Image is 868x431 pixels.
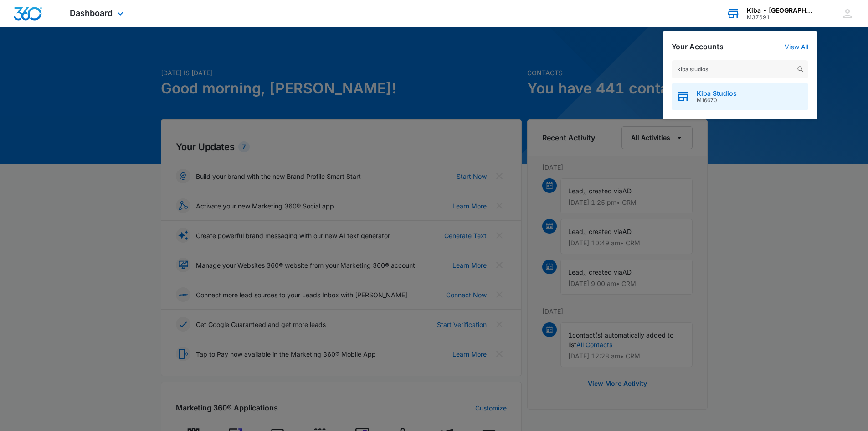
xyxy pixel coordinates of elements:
span: M16670 [697,97,737,104]
div: account id [747,14,813,21]
a: View All [785,43,808,51]
button: Kiba StudiosM16670 [672,83,808,110]
h2: Your Accounts [672,42,724,51]
div: account name [747,7,813,14]
span: Dashboard [70,8,113,18]
input: Search Accounts [672,60,808,78]
span: Kiba Studios [697,90,737,97]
